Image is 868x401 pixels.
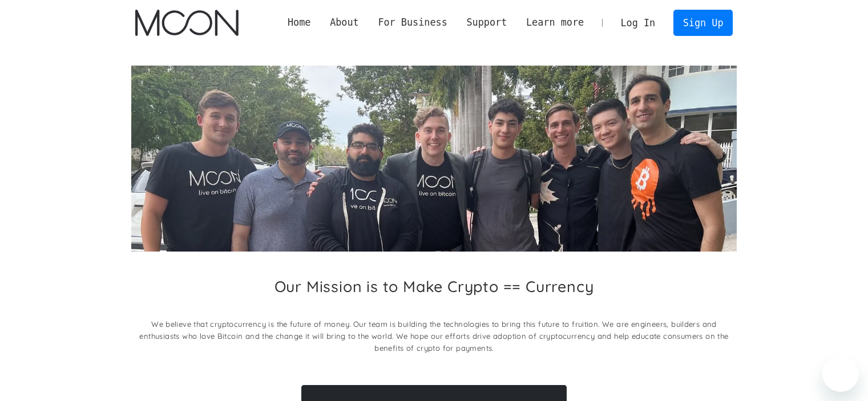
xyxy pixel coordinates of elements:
div: Learn more [516,15,594,30]
a: Home [278,15,320,30]
a: Sign Up [673,10,733,35]
div: About [330,15,359,30]
div: For Business [378,15,447,30]
iframe: Bouton de lancement de la fenêtre de messagerie [822,355,859,392]
h2: Our Mission is to Make Crypto == Currency [274,277,594,295]
div: For Business [369,15,457,30]
a: Log In [611,10,665,35]
img: Moon Logo [135,10,239,36]
div: Support [457,15,516,30]
a: home [135,10,239,36]
div: Support [466,15,507,30]
div: About [320,15,368,30]
p: We believe that cryptocurrency is the future of money. Our team is building the technologies to b... [131,318,737,354]
div: Learn more [526,15,584,30]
